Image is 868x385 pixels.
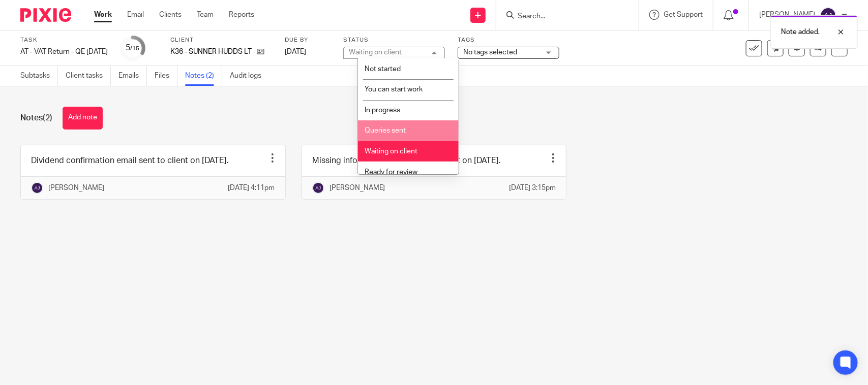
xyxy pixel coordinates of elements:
[509,183,556,193] p: [DATE] 3:15pm
[365,169,417,176] span: Ready for review
[285,36,331,44] label: Due by
[230,66,269,86] a: Audit logs
[66,66,111,86] a: Client tasks
[118,66,147,86] a: Emails
[94,10,112,20] a: Work
[20,36,108,44] label: Task
[228,183,275,193] p: [DATE] 4:11pm
[20,113,52,123] h1: Notes
[43,114,52,122] span: (2)
[365,127,406,134] span: Queries sent
[170,36,272,44] label: Client
[365,148,417,155] span: Waiting on client
[159,10,182,20] a: Clients
[48,183,104,193] p: [PERSON_NAME]
[330,183,385,193] p: [PERSON_NAME]
[20,47,108,57] div: AT - VAT Return - QE [DATE]
[343,36,445,44] label: Status
[20,47,108,57] div: AT - VAT Return - QE 31-08-2025
[365,107,400,114] span: In progress
[31,182,43,194] img: svg%3E
[185,66,222,86] a: Notes (2)
[20,66,58,86] a: Subtasks
[285,48,306,55] span: [DATE]
[820,7,836,23] img: svg%3E
[131,46,140,51] small: /15
[229,10,254,20] a: Reports
[155,66,177,86] a: Files
[170,47,252,57] p: K36 - SUNNER HUDDS LTD
[349,49,402,56] div: Waiting on client
[781,27,820,37] p: Note added.
[365,66,401,73] span: Not started
[197,10,214,20] a: Team
[20,8,71,22] img: Pixie
[365,86,423,93] span: You can start work
[463,49,517,56] span: No tags selected
[63,107,103,130] button: Add note
[312,182,324,194] img: svg%3E
[127,10,144,20] a: Email
[126,42,140,54] div: 5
